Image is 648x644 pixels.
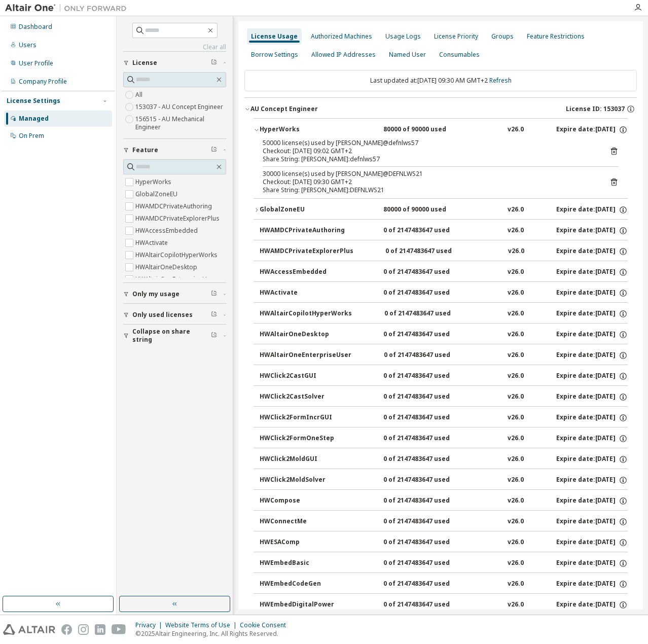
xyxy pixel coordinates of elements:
div: Dashboard [19,23,52,31]
div: Expire date: [DATE] [556,392,628,402]
div: 0 of 2147483647 used [384,351,475,360]
div: Privacy [135,621,165,629]
span: License ID: 153037 [566,105,625,113]
div: HWAMDCPrivateExplorerPlus [260,247,353,256]
div: v26.0 [508,205,524,214]
div: v26.0 [508,392,524,402]
div: HWCompose [260,496,351,506]
div: Share String: [PERSON_NAME]:defnlws57 [263,155,594,163]
div: HWConnectMe [260,517,351,526]
div: Allowed IP Addresses [311,51,376,59]
div: v26.0 [508,309,524,318]
button: Collapse on share string [123,325,226,347]
div: HWESAComp [260,538,351,547]
div: HWClick2CastSolver [260,392,351,402]
button: HWAltairOneEnterpriseUser0 of 2147483647 usedv26.0Expire date:[DATE] [260,344,628,367]
div: Expire date: [DATE] [556,247,628,256]
div: Last updated at: [DATE] 09:30 AM GMT+2 [244,70,637,91]
div: 0 of 2147483647 used [383,392,475,402]
button: HWAccessEmbedded0 of 2147483647 usedv26.0Expire date:[DATE] [260,261,628,283]
div: 0 of 2147483647 used [383,413,475,422]
div: 80000 of 90000 used [383,205,475,214]
div: Website Terms of Use [165,621,240,629]
div: GlobalZoneEU [260,205,351,214]
div: v26.0 [508,226,524,235]
button: AU Concept EngineerLicense ID: 153037 [244,98,637,120]
div: Expire date: [DATE] [556,309,628,318]
img: youtube.svg [112,624,126,635]
button: HWAMDCPrivateExplorerPlus0 of 2147483647 usedv26.0Expire date:[DATE] [260,240,628,263]
div: Expire date: [DATE] [556,330,628,339]
button: HWClick2CastGUI0 of 2147483647 usedv26.0Expire date:[DATE] [260,365,628,387]
div: Expire date: [DATE] [556,559,628,568]
button: HWEmbedBasic0 of 2147483647 usedv26.0Expire date:[DATE] [260,552,628,575]
button: Feature [123,139,226,161]
label: HyperWorks [135,176,173,188]
div: Borrow Settings [251,51,298,59]
div: HWClick2FormIncrGUI [260,413,351,422]
div: HWClick2MoldGUI [260,455,351,464]
button: HWClick2MoldGUI0 of 2147483647 usedv26.0Expire date:[DATE] [260,448,628,471]
button: Only my usage [123,283,226,305]
div: 0 of 2147483647 used [383,496,475,506]
div: Expire date: [DATE] [556,455,628,464]
button: HWConnectMe0 of 2147483647 usedv26.0Expire date:[DATE] [260,511,628,533]
label: HWAMDCPrivateAuthoring [135,200,214,212]
div: v26.0 [508,413,524,422]
div: v26.0 [508,580,524,589]
div: 0 of 2147483647 used [383,580,475,589]
div: v26.0 [508,247,524,256]
img: altair_logo.svg [3,624,55,635]
div: Expire date: [DATE] [556,600,628,610]
div: Named User [389,51,426,59]
button: Only used licenses [123,304,226,326]
div: Expire date: [DATE] [556,268,628,277]
div: Expire date: [DATE] [556,434,628,443]
button: HWClick2CastSolver0 of 2147483647 usedv26.0Expire date:[DATE] [260,386,628,408]
div: HWAltairCopilotHyperWorks [260,309,352,318]
div: Checkout: [DATE] 09:30 GMT+2 [263,178,594,186]
div: Expire date: [DATE] [556,413,628,422]
img: instagram.svg [78,624,89,635]
img: Altair One [5,3,132,13]
div: Expire date: [DATE] [556,289,628,298]
div: Expire date: [DATE] [556,517,628,526]
div: v26.0 [508,538,524,547]
div: Expire date: [DATE] [556,580,628,589]
div: Usage Logs [385,32,421,41]
div: Feature Restrictions [527,32,585,41]
div: v26.0 [508,455,524,464]
button: HWEmbedCodeGen0 of 2147483647 usedv26.0Expire date:[DATE] [260,573,628,595]
div: HWAMDCPrivateAuthoring [260,226,351,235]
div: 50000 license(s) used by [PERSON_NAME]@defnlws57 [263,139,594,147]
div: 0 of 2147483647 used [383,517,475,526]
div: Expire date: [DATE] [556,496,628,506]
div: HyperWorks [260,125,351,134]
div: 0 of 2147483647 used [383,476,475,485]
div: 0 of 2147483647 used [383,434,475,443]
div: 30000 license(s) used by [PERSON_NAME]@DEFNLWS21 [263,170,594,178]
div: Users [19,41,37,49]
span: License [132,59,157,67]
button: HWAltairCopilotHyperWorks0 of 2147483647 usedv26.0Expire date:[DATE] [260,303,628,325]
div: AU Concept Engineer [250,105,318,113]
div: v26.0 [508,125,524,134]
div: User Profile [19,59,53,67]
button: HWActivate0 of 2147483647 usedv26.0Expire date:[DATE] [260,282,628,304]
span: Collapse on share string [132,328,211,344]
span: Only my usage [132,290,179,298]
div: v26.0 [508,559,524,568]
div: v26.0 [508,289,524,298]
div: HWEmbedCodeGen [260,580,351,589]
div: License Priority [434,32,478,41]
span: Clear filter [211,290,217,298]
span: Clear filter [211,311,217,319]
div: 0 of 2147483647 used [383,330,475,339]
div: 80000 of 90000 used [383,125,475,134]
div: 0 of 2147483647 used [385,247,477,256]
div: 0 of 2147483647 used [383,559,475,568]
div: Expire date: [DATE] [556,205,628,214]
div: On Prem [19,132,44,140]
div: HWAltairOneDesktop [260,330,351,339]
div: HWClick2MoldSolver [260,476,351,485]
